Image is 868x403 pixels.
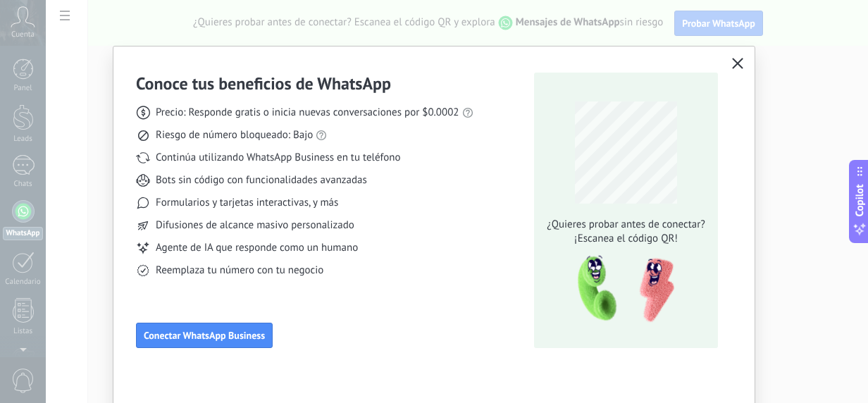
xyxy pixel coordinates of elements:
[156,218,354,232] span: Difusiones de alcance masivo personalizado
[156,173,367,187] span: Bots sin código con funcionalidades avanzadas
[156,151,400,165] span: Continúa utilizando WhatsApp Business en tu teléfono
[136,323,273,348] button: Conectar WhatsApp Business
[156,241,358,255] span: Agente de IA que responde como un humano
[156,106,459,120] span: Precio: Responde gratis o inicia nuevas conversaciones por $0.0002
[156,263,323,278] span: Reemplaza tu número con tu negocio
[156,128,313,142] span: Riesgo de número bloqueado: Bajo
[543,232,709,246] span: ¡Escanea el código QR!
[852,185,867,217] span: Copilot
[543,218,709,232] span: ¿Quieres probar antes de conectar?
[144,330,265,340] span: Conectar WhatsApp Business
[566,252,677,327] img: qr-pic-1x.png
[136,73,391,94] h3: Conoce tus beneficios de WhatsApp
[156,196,338,210] span: Formularios y tarjetas interactivas, y más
